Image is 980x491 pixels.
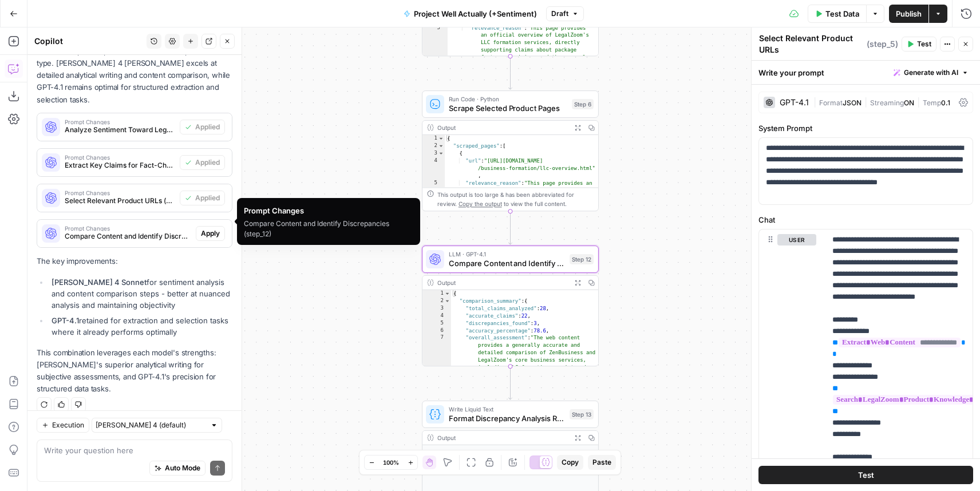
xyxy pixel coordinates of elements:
p: The key improvements: [37,255,232,267]
div: 5 [422,180,445,232]
span: Streaming [870,98,904,107]
span: ( step_5 ) [867,38,898,50]
span: 0.1 [941,98,950,107]
div: This output is too large & has been abbreviated for review. to view the full content. [437,190,594,208]
g: Edge from step_12 to step_13 [509,366,512,399]
span: 100% [383,458,399,467]
span: Test Data [825,8,859,19]
p: Based on your workflow's requirements, I'll update the models to optimize performance for each sp... [37,33,232,106]
span: Publish [896,8,922,19]
textarea: Select Relevant Product URLs [759,33,864,56]
button: Auto Mode [149,461,206,476]
span: ON [904,98,914,107]
div: Run Code · PythonScrape Selected Product PagesStep 6Output{ "scraped_pages":[ { "url":"[URL][DOMA... [422,90,599,211]
div: 2 [422,298,451,305]
span: Draft [551,9,568,19]
span: Applied [195,157,220,168]
button: Test [902,37,936,52]
span: Write Liquid Text [449,405,565,414]
div: 1 [422,135,445,142]
button: Test Data [808,5,866,23]
button: Paste [588,455,616,470]
div: LLM · GPT-4.1Compare Content and Identify DiscrepanciesStep 12Output{ "comparison_summary":{ "tot... [422,245,599,366]
span: Toggle code folding, rows 1 through 9 [438,135,444,142]
div: Step 12 [570,254,594,264]
button: Applied [180,191,225,205]
span: Format Discrepancy Analysis Report [449,413,565,424]
button: Apply [196,226,225,241]
div: Step 6 [572,99,594,109]
button: Applied [180,155,225,170]
div: Step 13 [570,409,594,419]
span: Temp [923,98,941,107]
label: Chat [758,214,973,225]
span: Prompt Changes [65,225,191,231]
span: Apply [201,228,220,239]
span: Execution [52,420,84,430]
div: 4 [422,312,451,320]
g: Edge from step_5 to step_6 [509,56,512,89]
span: Toggle code folding, rows 2 through 8 [444,298,451,305]
button: Applied [180,120,225,134]
span: Scrape Selected Product Pages [449,102,567,114]
li: for sentiment analysis and content comparison steps - better at nuanced analysis and maintaining ... [49,276,232,311]
div: 3 [422,305,451,312]
button: Publish [889,5,928,23]
p: This combination leverages each model's strengths: [PERSON_NAME]'s superior analytical writing fo... [37,347,232,395]
li: retained for extraction and selection tasks where it already performs optimally [49,315,232,338]
span: Format [819,98,843,107]
span: Generate with AI [904,68,958,78]
div: Output [437,278,567,287]
div: Output [437,433,567,442]
button: Draft [546,6,584,21]
span: Select Relevant Product URLs (step_5) [65,196,175,206]
span: Prompt Changes [65,119,175,125]
span: Toggle code folding, rows 1 through 153 [444,290,451,298]
button: Project Well Actually (+Sentiment) [397,5,544,23]
span: Extract Key Claims for Fact-Checking (step_16) [65,160,175,171]
span: | [914,96,923,108]
span: Applied [195,122,220,132]
div: Write your prompt [752,61,980,84]
span: LLM · GPT-4.1 [449,250,565,259]
span: Analyze Sentiment Toward LegalZoom (step_17) [65,125,175,135]
div: Prompt Changes [244,205,413,216]
div: 1 [422,290,451,298]
span: Toggle code folding, rows 2 through 8 [438,142,444,150]
span: Test [917,39,931,49]
button: Copy [557,455,583,470]
span: Prompt Changes [65,190,175,196]
span: | [862,96,870,108]
strong: [PERSON_NAME] 4 Sonnet [52,278,147,287]
div: 3 [422,150,445,157]
span: Toggle code folding, rows 3 through 7 [438,150,444,157]
span: JSON [843,98,862,107]
button: user [777,234,816,245]
span: Compare Content and Identify Discrepancies (step_12) [65,231,191,241]
div: 5 [422,320,451,327]
span: Auto Mode [165,463,200,473]
div: 6 [422,327,451,335]
span: | [813,96,819,108]
div: GPT-4.1 [780,98,809,106]
span: Prompt Changes [65,155,175,160]
span: Applied [195,193,220,203]
div: 4 [422,157,445,180]
div: Output [437,123,567,132]
button: Execution [37,418,89,433]
label: System Prompt [758,122,973,134]
div: 2 [422,142,445,150]
div: Copilot [34,35,143,47]
span: Run Code · Python [449,94,567,104]
span: Project Well Actually (+Sentiment) [414,8,537,19]
div: 5 [422,25,448,77]
strong: GPT-4.1 [52,316,79,325]
span: Copy the output [459,200,502,207]
button: Generate with AI [889,65,973,80]
g: Edge from step_6 to step_12 [509,211,512,244]
span: Compare Content and Identify Discrepancies [449,258,565,269]
button: Test [758,466,973,484]
span: Copy [562,457,579,468]
span: Paste [592,457,611,468]
span: Test [858,469,874,481]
